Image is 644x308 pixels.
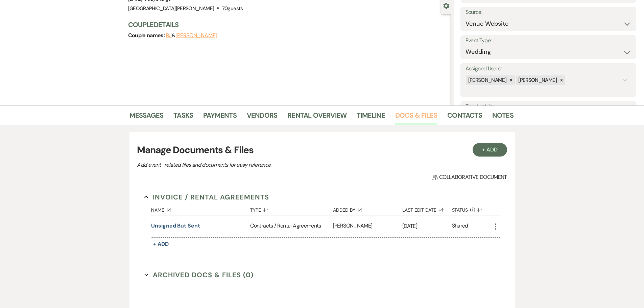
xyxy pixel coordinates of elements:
[466,7,631,17] label: Source:
[452,222,468,231] div: Shared
[144,192,269,202] button: Invoice / Rental Agreements
[466,75,508,85] div: [PERSON_NAME]
[153,240,169,247] span: + Add
[151,202,250,215] button: Name
[250,215,333,237] div: Contracts / Rental Agreements
[395,110,437,125] a: Docs & Files
[166,32,217,39] span: &
[247,110,277,125] a: Vendors
[203,110,237,125] a: Payments
[466,36,631,46] label: Event Type:
[333,202,402,215] button: Added By
[151,222,200,230] button: unsigned but sent
[473,143,507,157] button: + Add
[452,202,492,215] button: Status
[137,161,374,169] p: Add event–related files and documents for easy reference.
[222,5,243,12] span: 70 guests
[144,270,254,280] button: Archived Docs & Files (0)
[287,110,347,125] a: Rental Overview
[466,102,631,112] label: Task List(s):
[129,110,164,125] a: Messages
[137,143,507,157] h3: Manage Documents & Files
[128,32,166,39] span: Couple names:
[443,2,449,8] button: Close lead details
[516,75,558,85] div: [PERSON_NAME]
[333,215,402,237] div: [PERSON_NAME]
[173,110,193,125] a: Tasks
[166,33,172,38] button: RJ
[357,110,385,125] a: Timeline
[250,202,333,215] button: Type
[447,110,482,125] a: Contacts
[151,239,171,249] button: + Add
[492,110,514,125] a: Notes
[402,202,452,215] button: Last Edit Date
[402,222,452,231] p: [DATE]
[466,64,631,74] label: Assigned Users:
[175,33,217,38] button: [PERSON_NAME]
[432,173,507,181] span: Collaborative document
[128,5,214,12] span: [GEOGRAPHIC_DATA][PERSON_NAME]
[128,20,444,29] h3: Couple Details
[452,208,468,212] span: Status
